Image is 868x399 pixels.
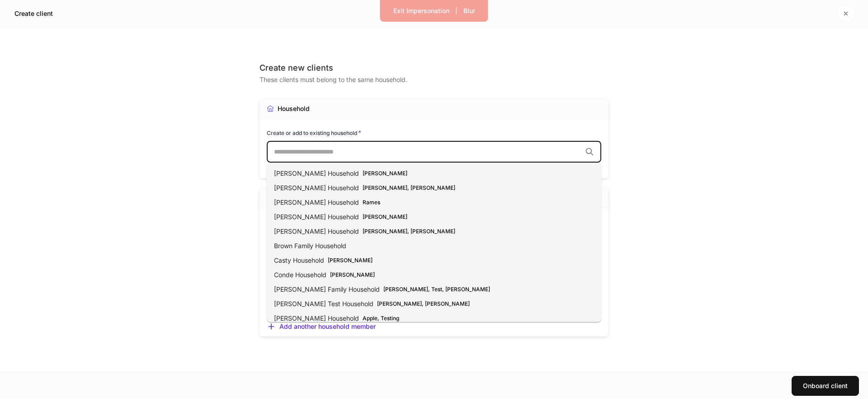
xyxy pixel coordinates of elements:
div: Household [278,104,310,113]
div: [PERSON_NAME] [328,256,373,264]
span: [PERSON_NAME] Household [274,213,359,221]
button: Exit Impersonation [387,4,455,18]
div: These clients must belong to the same household. [259,73,609,84]
div: Blur [463,8,475,14]
div: Onboard client [803,383,848,389]
div: [PERSON_NAME] [363,169,407,178]
div: [PERSON_NAME], [PERSON_NAME] [363,183,455,192]
span: [PERSON_NAME] Household [274,184,359,192]
span: [PERSON_NAME] Household [274,198,359,206]
span: [PERSON_NAME] Household [274,227,359,235]
button: Onboard client [792,376,859,396]
span: [PERSON_NAME] Family Household [274,285,380,293]
div: [PERSON_NAME] [363,212,407,221]
h6: Create or add to existing household [267,128,361,137]
button: Blur [458,4,481,18]
span: [PERSON_NAME] Household [274,169,359,177]
button: Add another household member [267,322,376,331]
div: Create new clients [259,62,609,73]
span: [PERSON_NAME] Test Household [274,300,373,308]
div: Apple, Testing [363,314,399,322]
span: [PERSON_NAME] Household [274,314,359,322]
span: Casty Household [274,256,324,264]
div: [PERSON_NAME], [PERSON_NAME] [377,299,470,308]
div: [PERSON_NAME], Test, [PERSON_NAME] [383,285,490,293]
div: [PERSON_NAME], [PERSON_NAME] [363,227,455,236]
div: Exit Impersonation [393,8,449,14]
div: Rames [363,198,380,207]
h5: Create client [14,9,53,18]
div: [PERSON_NAME] [330,270,375,279]
span: Conde Household [274,271,326,279]
span: Brown Family Household [274,242,346,250]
